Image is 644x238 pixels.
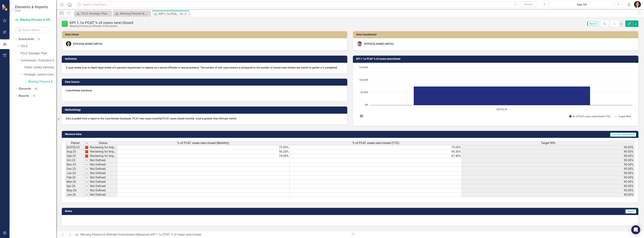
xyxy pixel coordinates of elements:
img: 8DAGhfEEPCf229AAAAAElFTkSuQmCC [85,185,88,188]
img: Proceeding as Planned [62,21,68,27]
td: Not Defined [89,180,117,184]
td: 90.00% [462,150,634,154]
td: 64.30% [290,150,462,154]
td: Feb-26 [66,175,84,180]
td: Not Defined [89,193,117,197]
span: Last Calculated [DATE] [610,133,636,137]
img: 8DAGhfEEPCf229AAAAAElFTkSuQmCC [85,193,88,196]
h3: Data Source [65,81,345,83]
td: 90.00% [462,158,634,163]
td: 75.00% [117,145,290,150]
h3: Methodology [65,108,345,111]
td: 56.20% [117,150,290,154]
h3: Definition [65,57,345,60]
div: Sep-24 [551,2,613,7]
td: Not Defined [89,175,117,180]
span: Elements & Reports [15,5,48,9]
div: 16 [36,38,42,41]
img: 8DAGhfEEPCf229AAAAAElFTkSuQmCC [85,163,88,166]
div: 48 [33,87,39,90]
span: Status [99,141,107,145]
span: % of PCAT cases new/closed (Monthly) [177,141,229,145]
a: Missing Persons & Offender Enforcement [80,233,135,236]
img: DxoheXUOvkpYAAAAAElFTkSuQmCC [85,146,88,149]
td: Oct-25 [66,158,84,163]
img: 8DAGhfEEPCf229AAAAAElFTkSuQmCC [85,167,88,170]
td: Not Defined [89,184,117,188]
td: Not Defined [89,158,117,163]
div: [PERSON_NAME] (MPOE) [73,42,103,46]
h3: Data Coordinator [356,33,636,36]
a: FDLE Strategic Plan [21,51,56,56]
span: % of PCAT cases new/closed (YTD) [352,141,399,145]
img: Heather Faulkner [634,1,641,8]
img: 8DAGhfEEPCf229AAAAAElFTkSuQmCC [85,142,88,145]
p: Case Review Database [66,89,343,93]
div: Missing Persons & Offender Enforcement [70,25,133,28]
img: 8DAGhfEEPCf229AAAAAElFTkSuQmCC [85,159,88,162]
td: Mar-26 [66,180,84,184]
td: Not Defined [89,167,117,171]
div: 16 [31,94,37,97]
a: Reports [19,94,29,98]
span: Period [71,141,79,145]
td: 74.00% [117,154,290,158]
div: Missing Persons & Offender Enforcement Landing Page [120,11,149,16]
a: Missing Persons & Offender Enforcement [15,18,52,22]
a: Strategic Justice Command [24,72,56,77]
td: [DATE]-25 [66,145,84,150]
div: Chart. Highcharts interactive chart. [357,66,634,122]
td: Not Defined [89,188,117,193]
img: Grace Walker [357,41,362,46]
td: 90.00% [462,193,634,197]
img: Heather Faulkner [66,41,71,46]
img: ClearPoint Strategy [2,4,8,11]
div: KPI 1.1a PCAT % of cases new/closed [151,233,201,236]
td: Apr-26 [66,184,84,188]
p: A case review is an in-depth legal review of a person's requirement to register as a sexual offen... [66,66,343,69]
text: 50.00% [360,90,368,94]
td: 90.00% [462,154,634,158]
td: Jun-26 [66,193,84,197]
button: Sep-24 [549,1,614,8]
button: Show Target 90% [615,115,631,118]
td: Reviewing for Improvement [89,154,117,158]
td: Not Defined [89,163,117,167]
td: May-26 [66,188,84,193]
td: Reviewing for Improvement [89,150,117,154]
div: [PERSON_NAME] (MPOE) [364,42,394,46]
td: 90.00% [462,167,634,171]
img: DxoheXUOvkpYAAAAAElFTkSuQmCC [85,150,88,153]
svg: Interactive chart [357,66,634,122]
td: 90.00% [462,171,634,175]
g: % of PCAT cases new/closed (YTD), series 1 of 2. Bar series with 1 bar. [414,86,590,105]
button: Search [519,2,538,7]
input: Search ClearPoint... [76,1,539,8]
a: Elements [19,87,31,91]
td: 90.00% [462,175,634,180]
button: View chart menu, Chart [359,113,364,119]
td: 90.00% [462,145,634,150]
h3: Notes [65,210,284,213]
span: Sep-24 [587,22,598,26]
span: Search [524,3,532,6]
td: 90.00% [462,163,634,167]
td: 75.00% [290,145,462,150]
a: Measures [136,233,149,236]
text: 100.00% [359,78,368,81]
a: Public Safety Services Command [24,65,56,70]
img: 8DAGhfEEPCf229AAAAAElFTkSuQmCC [85,176,88,179]
text: [DATE]-25 [496,107,507,111]
h3: Data Owner [65,33,345,36]
img: DxoheXUOvkpYAAAAAElFTkSuQmCC [85,154,88,157]
img: 8DAGhfEEPCf229AAAAAElFTkSuQmCC [85,172,88,175]
input: Search Below... [15,27,52,33]
h3: Measure Data [65,133,285,136]
button: Show % of PCAT cases new/closed (YTD) [569,115,611,118]
div: Open Intercom Messenger [631,225,640,234]
td: 90.00% [462,188,634,193]
text: 0% [365,103,368,106]
a: Commands / Executive Support Branch [21,58,56,63]
g: Target 90%, series 2 of 2. Line with 1 data point. [501,82,503,83]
